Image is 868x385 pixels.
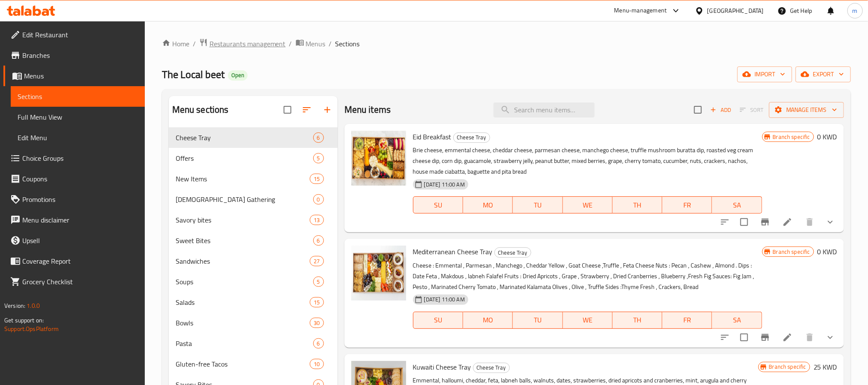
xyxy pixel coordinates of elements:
div: Sweet Bites6 [169,230,338,251]
div: New Items [176,174,310,184]
button: TU [513,196,563,214]
div: Cheese Tray [453,132,490,143]
p: Brie cheese, emmental cheese, cheddar cheese, parmesan cheese, manchego cheese, truffle mushroom ... [413,145,762,177]
span: Version: [4,300,25,311]
p: Cheese : Emmental , Parmesan , Manchego , Cheddar Yellow , Goat Cheese ,Truffle , Feta Cheese Nut... [413,260,762,292]
button: sort-choices [715,212,735,232]
div: Open [228,70,248,81]
div: Soups5 [169,271,338,292]
span: 30 [310,319,323,327]
a: Menu disclaimer [3,210,145,230]
div: Sandwiches27 [169,251,338,271]
span: TU [516,199,559,211]
a: Promotions [3,189,145,210]
span: Menus [24,71,138,81]
button: SU [413,312,463,329]
span: Eid Breakfast [413,130,452,143]
span: Branch specific [769,133,814,141]
div: Cheese Tray6 [169,127,338,148]
button: export [796,66,851,82]
div: items [313,132,324,143]
span: Offers [176,153,313,163]
div: Ramadan Gathering [176,194,313,205]
a: Sections [11,86,145,107]
input: search [494,102,595,117]
div: Savory bites [176,215,310,225]
a: Edit Menu [11,127,145,148]
li: / [289,39,292,49]
span: Bowls [176,318,310,328]
div: items [310,318,323,328]
span: Gluten-free Tacos [176,359,310,369]
li: / [329,39,332,49]
a: Menus [296,38,326,49]
span: Edit Menu [18,132,138,143]
a: Branches [3,45,145,66]
span: Soups [176,277,313,287]
span: 13 [310,216,323,224]
div: [GEOGRAPHIC_DATA] [707,6,764,15]
span: Cheese Tray [454,132,490,142]
span: Add item [707,103,734,117]
a: Home [162,39,189,49]
button: sort-choices [715,327,735,348]
span: 15 [310,298,323,307]
span: MO [467,199,509,211]
div: Cheese Tray [494,247,531,258]
a: Menus [3,66,145,86]
span: Sections [335,39,360,49]
span: Upsell [22,235,138,246]
h6: 0 KWD [817,131,837,143]
span: Sections [18,91,138,102]
div: Sweet Bites [176,235,313,246]
span: The Local beet [162,65,224,84]
nav: breadcrumb [162,38,851,49]
span: Coupons [22,174,138,184]
div: items [310,174,323,184]
span: Mediterranean Cheese Tray [413,245,493,258]
span: 15 [310,175,323,183]
div: items [310,215,323,225]
span: FR [666,199,709,211]
span: [DATE] 11:00 AM [421,295,468,304]
span: SA [715,314,758,326]
span: Grocery Checklist [22,277,138,287]
span: Manage items [776,105,837,115]
button: SA [712,312,762,329]
div: Offers5 [169,148,338,168]
h2: Menu sections [172,103,229,116]
a: Upsell [3,230,145,251]
span: Kuwaiti Cheese Tray [413,361,471,373]
span: Cheese Tray [473,363,509,373]
span: Choice Groups [22,153,138,163]
span: Open [228,72,248,79]
div: Cheese Tray [473,363,510,373]
span: WE [566,314,609,326]
button: show more [820,212,841,232]
button: FR [662,312,712,329]
div: New Items15 [169,168,338,189]
div: items [313,277,324,287]
span: Select to update [735,213,753,231]
button: MO [463,196,513,214]
button: WE [563,196,613,214]
div: items [310,256,323,266]
a: Coupons [3,168,145,189]
svg: Show Choices [825,217,835,227]
span: SU [417,314,460,326]
button: Branch-specific-item [755,327,775,348]
span: Pasta [176,338,313,349]
span: Sort sections [296,99,317,120]
span: 6 [314,237,323,245]
button: FR [662,196,712,214]
div: Salads15 [169,292,338,313]
button: MO [463,312,513,329]
span: Select section first [734,103,769,117]
img: Eid Breakfast [351,131,406,186]
span: Select to update [735,328,753,346]
span: 1.0.0 [27,300,40,311]
span: import [744,69,785,80]
span: FR [666,314,709,326]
